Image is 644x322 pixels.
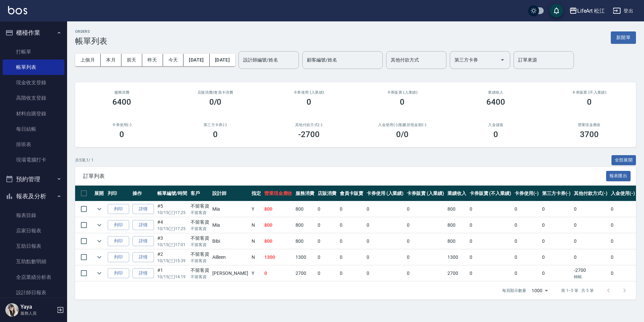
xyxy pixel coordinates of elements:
[580,130,599,139] h3: 3700
[3,152,64,168] a: 現場電腦打卡
[396,130,409,139] h3: 0 /0
[3,208,64,223] a: 報表目錄
[191,251,209,258] div: 不留客資
[611,31,636,44] button: 新開單
[3,285,64,300] a: 設計師日報表
[75,29,107,34] h2: ORDERS
[263,265,294,281] td: 0
[298,130,320,139] h3: -2700
[191,203,209,210] div: 不留客資
[250,201,263,217] td: Y
[587,97,592,107] h3: 0
[446,186,468,201] th: 業績收入
[364,123,441,127] h2: 入金使用(-) /點數折抵金額(-)
[108,220,129,230] button: 列印
[611,34,636,40] a: 新開單
[156,265,189,281] td: #1
[502,288,526,294] p: 每頁顯示數量
[191,242,209,248] p: 不留客資
[567,4,608,18] button: LifeArt 松江
[3,188,64,205] button: 報表及分析
[211,201,250,217] td: Mia
[561,288,594,294] p: 第 1–5 筆 共 5 筆
[316,217,338,233] td: 0
[270,90,347,95] h2: 卡券使用 (入業績)
[540,233,573,249] td: 0
[294,201,316,217] td: 800
[8,6,27,14] img: Logo
[263,201,294,217] td: 800
[250,265,263,281] td: Y
[609,249,637,265] td: 0
[94,268,104,278] button: expand row
[94,220,104,230] button: expand row
[365,186,406,201] th: 卡券使用 (入業績)
[610,5,636,17] button: 登出
[609,217,637,233] td: 0
[513,217,540,233] td: 0
[3,270,64,285] a: 全店業績分析表
[611,155,636,166] button: 全部展開
[3,44,64,60] a: 打帳單
[5,303,19,317] img: Person
[101,54,121,66] button: 本月
[3,24,64,41] button: 櫃檯作業
[513,265,540,281] td: 0
[191,258,209,264] p: 不留客資
[316,265,338,281] td: 0
[191,267,209,274] div: 不留客資
[157,258,187,264] p: 10/15 (三) 15:39
[405,265,446,281] td: 0
[131,186,156,201] th: 操作
[157,210,187,216] p: 10/15 (三) 17:25
[572,217,609,233] td: 0
[213,130,218,139] h3: 0
[468,186,513,201] th: 卡券販賣 (不入業績)
[577,7,605,15] div: LifeArt 松江
[211,265,250,281] td: [PERSON_NAME]
[294,186,316,201] th: 服務消費
[365,217,406,233] td: 0
[486,97,505,107] h3: 6400
[513,249,540,265] td: 0
[572,265,609,281] td: -2700
[316,233,338,249] td: 0
[183,54,209,66] button: [DATE]
[468,233,513,249] td: 0
[405,217,446,233] td: 0
[20,304,55,310] h5: Yaya
[3,171,64,188] button: 預約管理
[572,249,609,265] td: 0
[540,265,573,281] td: 0
[108,204,129,214] button: 列印
[177,123,254,127] h2: 第三方卡券(-)
[294,249,316,265] td: 1300
[493,130,498,139] h3: 0
[250,217,263,233] td: N
[83,123,161,127] h2: 卡券使用(-)
[3,254,64,269] a: 互助點數明細
[156,217,189,233] td: #4
[609,186,637,201] th: 入金使用(-)
[263,217,294,233] td: 800
[550,4,563,17] button: save
[191,235,209,242] div: 不留客資
[294,233,316,249] td: 800
[3,137,64,152] a: 排班表
[263,233,294,249] td: 800
[338,249,365,265] td: 0
[316,201,338,217] td: 0
[132,252,154,262] a: 詳情
[365,249,406,265] td: 0
[94,236,104,246] button: expand row
[365,201,406,217] td: 0
[132,204,154,214] a: 詳情
[75,36,107,46] h3: 帳單列表
[446,233,468,249] td: 800
[3,75,64,90] a: 現金收支登錄
[468,201,513,217] td: 0
[211,233,250,249] td: Bibi
[83,173,606,180] span: 訂單列表
[468,249,513,265] td: 0
[365,265,406,281] td: 0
